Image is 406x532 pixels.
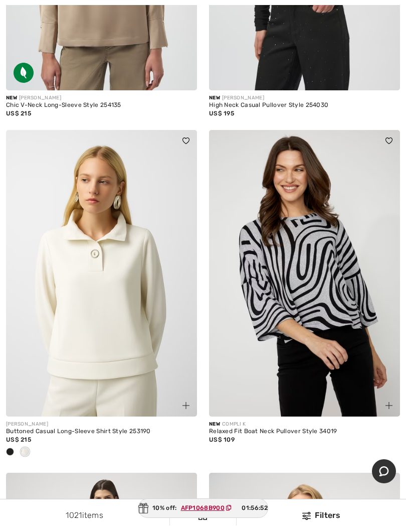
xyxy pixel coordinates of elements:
[181,504,225,511] ins: AFP1068B900
[6,95,17,101] span: New
[209,421,220,427] span: New
[138,503,148,513] img: Gift.svg
[209,428,400,435] div: Relaxed Fit Boat Neck Pullover Style 34019
[6,94,197,102] div: [PERSON_NAME]
[182,402,189,409] img: plus_v2.svg
[3,444,18,461] div: Black
[385,138,392,144] img: heart_black_full.svg
[209,130,400,417] img: Relaxed Fit Boat Neck Pullover Style 34019. As sample
[182,138,189,144] img: heart_black_full.svg
[6,110,31,117] span: US$ 215
[138,498,268,518] div: 10% off:
[243,509,400,521] div: Filters
[6,102,197,109] div: Chic V-Neck Long-Sleeve Style 254135
[18,444,33,461] div: Off White
[6,436,31,443] span: US$ 215
[385,402,392,409] img: plus_v2.svg
[14,63,34,83] img: Sustainable Fabric
[372,459,396,484] iframe: Opens a widget where you can chat to one of our agents
[6,428,197,435] div: Buttoned Casual Long-Sleeve Shirt Style 253190
[209,436,235,443] span: US$ 109
[209,421,400,428] div: COMPLI K
[209,95,220,101] span: New
[242,503,267,512] span: 01:56:52
[209,102,400,109] div: High Neck Casual Pullover Style 254030
[66,510,82,520] span: 1021
[6,130,197,417] img: Buttoned Casual Long-Sleeve Shirt Style 253190. Black
[6,421,197,428] div: [PERSON_NAME]
[302,512,311,520] img: Filters
[209,94,400,102] div: [PERSON_NAME]
[209,110,234,117] span: US$ 195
